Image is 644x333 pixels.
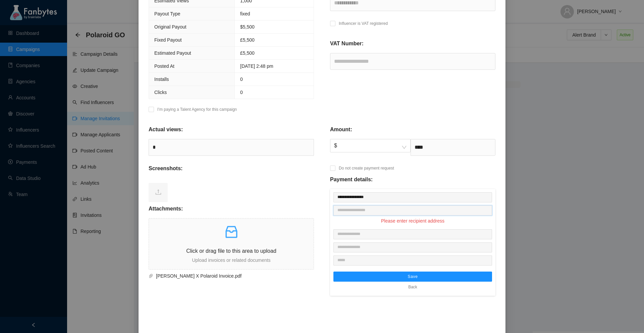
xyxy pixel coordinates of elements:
span: Fixed Payout [154,37,182,43]
p: Actual views: [149,126,183,134]
p: Influencer is VAT registered [339,20,388,27]
span: £5,500 [240,50,255,56]
span: Helaine Zhao X Polaroid Invoice.pdf [153,272,306,280]
span: Posted At [154,63,174,69]
p: I’m paying a Talent Agency for this campaign [157,106,237,113]
span: Estimated Payout [154,50,191,56]
span: paper-clip [149,274,153,278]
span: $ 5,500 [240,24,255,30]
span: 0 [240,90,243,95]
p: VAT Number: [330,40,364,48]
span: 0 [240,77,243,82]
p: Attachments: [149,205,183,213]
button: Save [333,272,492,282]
p: Click or drag file to this area to upload [149,247,314,255]
p: Please enter recipient address [333,217,492,225]
span: Original Payout [154,24,186,30]
span: Back [408,284,417,290]
span: Save [408,274,418,279]
span: fixed [240,11,250,16]
p: Upload invoices or related documents [149,256,314,264]
p: Payment details: [330,176,373,184]
span: inbox [223,224,239,240]
span: Installs [154,77,169,82]
span: Clicks [154,90,167,95]
span: $ [334,139,407,152]
p: Screenshots: [149,164,182,173]
span: £5,500 [240,37,255,43]
span: [DATE] 2:48 pm [240,63,273,69]
p: Do not create payment request [339,165,394,172]
span: Payout Type [154,11,180,16]
span: inboxClick or drag file to this area to uploadUpload invoices or related documents [149,219,314,269]
span: upload [155,189,162,195]
button: Back [403,282,422,292]
p: Amount: [330,126,352,134]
